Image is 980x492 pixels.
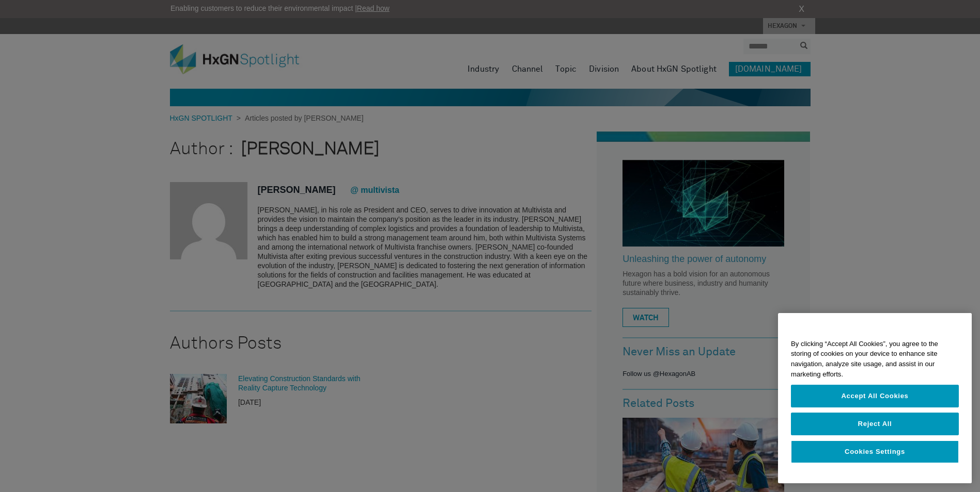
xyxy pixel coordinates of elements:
div: Privacy [778,313,972,484]
div: Cookie banner [778,313,972,484]
button: Accept All Cookies [791,385,959,407]
button: Reject All [791,413,959,435]
button: Cookies Settings [791,440,959,463]
div: By clicking “Accept All Cookies”, you agree to the storing of cookies on your device to enhance s... [778,334,972,385]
